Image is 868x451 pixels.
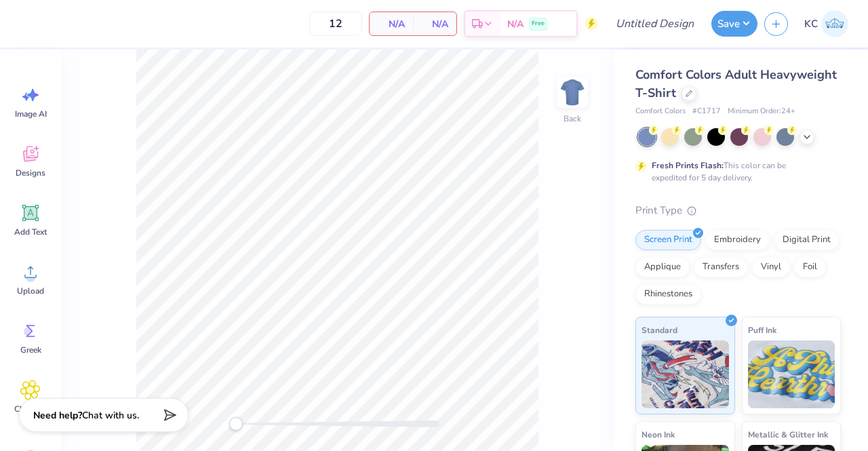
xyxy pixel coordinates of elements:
[705,230,770,250] div: Embroidery
[33,409,82,422] strong: Need help?
[728,106,795,117] span: Minimum Order: 24 +
[229,417,243,431] div: Accessibility label
[794,257,826,277] div: Foil
[421,17,448,31] span: N/A
[378,17,405,31] span: N/A
[642,340,729,408] img: Standard
[821,10,848,37] img: Karissa Cox
[559,79,586,106] img: Back
[605,10,705,37] input: Untitled Design
[748,323,776,337] span: Puff Ink
[711,11,757,37] button: Save
[8,404,53,425] span: Clipart & logos
[692,106,721,117] span: # C1717
[635,284,701,305] div: Rhinestones
[642,427,675,442] span: Neon Ink
[635,203,841,218] div: Print Type
[14,227,47,237] span: Add Text
[16,168,45,178] span: Designs
[532,19,545,28] span: Free
[507,17,524,31] span: N/A
[774,230,840,250] div: Digital Print
[635,257,690,277] div: Applique
[652,160,724,171] strong: Fresh Prints Flash:
[694,257,748,277] div: Transfers
[635,230,701,250] div: Screen Print
[20,345,41,355] span: Greek
[798,10,854,37] a: KC
[752,257,790,277] div: Vinyl
[635,66,837,101] span: Comfort Colors Adult Heavyweight T-Shirt
[635,106,686,117] span: Comfort Colors
[748,340,835,408] img: Puff Ink
[652,159,818,184] div: This color can be expedited for 5 day delivery.
[309,12,362,36] input: – –
[17,286,44,296] span: Upload
[804,16,818,32] span: KC
[642,323,677,337] span: Standard
[748,427,828,442] span: Metallic & Glitter Ink
[15,109,47,119] span: Image AI
[82,409,139,422] span: Chat with us.
[564,113,581,125] div: Back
